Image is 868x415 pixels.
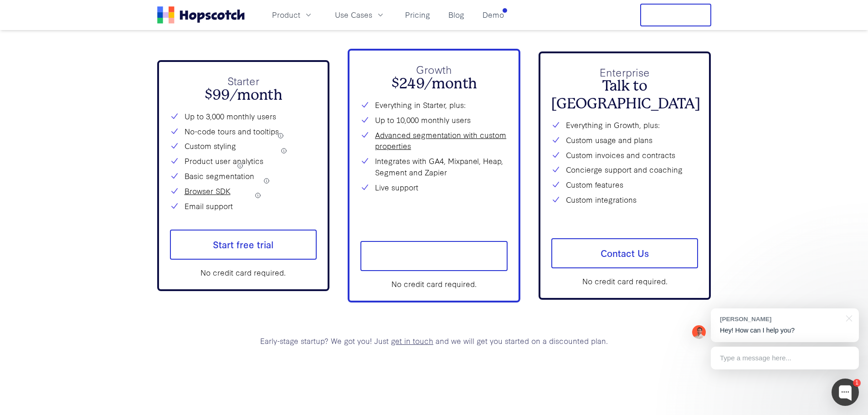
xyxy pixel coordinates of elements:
[551,238,699,268] a: Contact Us
[170,170,317,182] li: Basic segmentation
[551,64,699,80] p: Enterprise
[551,149,699,161] li: Custom invoices and contracts
[720,315,841,323] div: [PERSON_NAME]
[329,7,390,22] button: Use Cases
[711,347,859,369] div: Type a message here...
[853,379,861,387] div: 1
[185,185,231,197] a: Browser SDK
[360,75,508,92] h2: $249/month
[401,7,434,22] a: Pricing
[335,9,372,20] span: Use Cases
[360,278,508,290] div: No credit card required.
[170,111,317,122] li: Up to 3,000 monthly users
[692,325,706,339] img: Mark Spera
[170,155,317,167] li: Product user analytics
[360,114,508,126] li: Up to 10,000 monthly users
[170,73,317,89] p: Starter
[272,9,300,20] span: Product
[551,77,699,113] h2: Talk to [GEOGRAPHIC_DATA]
[157,6,245,24] a: Home
[170,126,317,137] li: No-code tours and tooltips
[360,182,508,193] li: Live support
[551,119,699,131] li: Everything in Growth, plus:
[720,326,850,335] p: Hey! How can I help you?
[360,61,508,77] p: Growth
[551,194,699,205] li: Custom integrations
[551,179,699,190] li: Custom features
[445,7,468,22] a: Blog
[170,200,317,212] li: Email support
[360,99,508,111] li: Everything in Starter, plus:
[267,7,318,22] button: Product
[360,155,508,178] li: Integrates with GA4, Mixpanel, Heap, Segment and Zapier
[170,230,317,260] a: Start free trial
[170,140,317,152] li: Custom styling
[551,134,699,146] li: Custom usage and plans
[640,4,711,26] button: Free Trial
[479,7,508,22] a: Demo
[375,129,508,152] a: Advanced segmentation with custom properties
[170,87,317,104] h2: $99/month
[360,241,508,271] a: Start free trial
[157,335,711,347] p: Early-stage startup? We got you! Just and we will get you started on a discounted plan.
[391,335,433,346] a: get in touch
[551,276,699,287] div: No credit card required.
[551,164,699,175] li: Concierge support and coaching
[170,267,317,278] div: No credit card required.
